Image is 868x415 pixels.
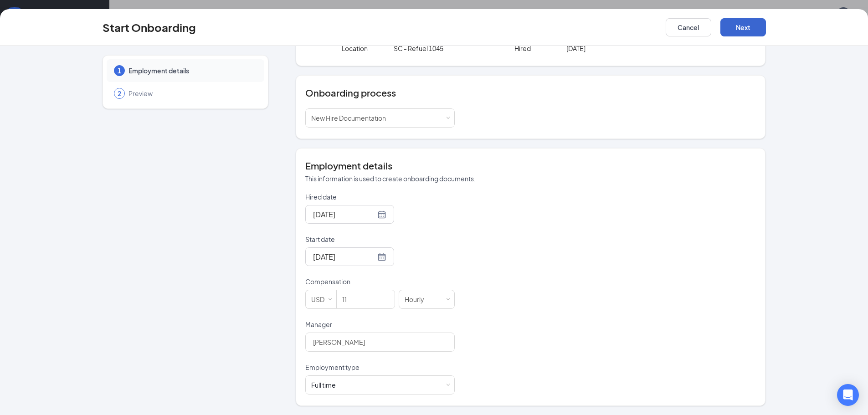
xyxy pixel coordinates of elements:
span: 1 [118,66,121,75]
div: Full time [311,380,336,389]
input: Manager name [305,333,455,352]
p: Hired date [305,192,455,201]
p: This information is used to create onboarding documents. [305,174,756,183]
span: 2 [118,89,121,98]
p: Start date [305,235,455,244]
p: [DATE] [566,44,670,53]
button: Next [720,18,766,36]
div: Hourly [405,290,431,308]
span: New Hire Documentation [311,114,386,122]
div: USD [311,290,331,308]
span: Employment details [128,66,255,75]
p: SC - Refuel 1045 [394,44,497,53]
input: Sep 1, 2025 [313,251,375,262]
h4: Onboarding process [305,87,756,99]
div: [object Object] [311,380,342,389]
p: Hired [514,44,566,53]
div: Open Intercom Messenger [837,384,859,406]
h3: Start Onboarding [103,20,196,35]
p: Employment type [305,363,455,372]
button: Cancel [666,18,711,36]
p: Manager [305,320,455,329]
span: Preview [128,89,255,98]
h4: Employment details [305,159,756,172]
div: [object Object] [311,109,392,127]
input: Amount [337,290,395,308]
p: Compensation [305,277,455,286]
input: Aug 26, 2025 [313,209,375,220]
p: Location [342,44,394,53]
